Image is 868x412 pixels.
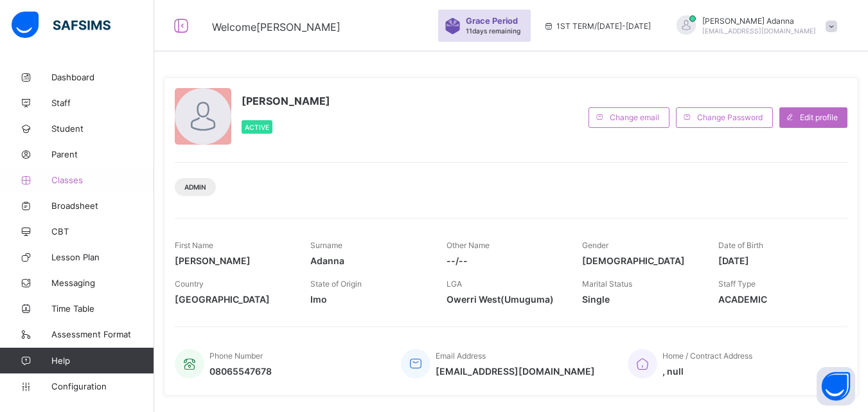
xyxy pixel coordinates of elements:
[447,279,462,289] span: LGA
[12,12,111,39] img: safsims
[447,240,490,250] span: Other Name
[51,175,154,185] span: Classes
[436,366,595,377] span: [EMAIL_ADDRESS][DOMAIN_NAME]
[582,294,698,305] span: Single
[310,255,427,266] span: Adanna
[800,112,838,122] span: Edit profile
[51,72,154,82] span: Dashboard
[582,240,608,250] span: Gender
[817,367,855,406] button: Open asap
[718,279,756,289] span: Staff Type
[718,294,835,305] span: ACADEMIC
[664,15,844,37] div: IgweAdanna
[51,226,154,237] span: CBT
[447,255,563,266] span: --/--
[582,279,632,289] span: Marital Status
[51,252,154,262] span: Lesson Plan
[718,255,835,266] span: [DATE]
[175,279,204,289] span: Country
[466,27,520,35] span: 11 days remaining
[51,278,154,288] span: Messaging
[51,98,154,108] span: Staff
[718,240,763,250] span: Date of Birth
[702,27,816,35] span: [EMAIL_ADDRESS][DOMAIN_NAME]
[209,366,272,377] span: 08065547678
[51,381,154,391] span: Configuration
[310,240,342,250] span: Surname
[51,149,154,159] span: Parent
[544,21,651,31] span: session/term information
[702,16,816,26] span: [PERSON_NAME] Adanna
[51,303,154,314] span: Time Table
[447,294,563,305] span: Owerri West(Umuguma)
[610,112,659,122] span: Change email
[184,183,206,191] span: Admin
[209,351,263,361] span: Phone Number
[697,112,763,122] span: Change Password
[51,329,154,339] span: Assessment Format
[175,240,213,250] span: First Name
[466,16,518,26] span: Grace Period
[662,366,752,377] span: , null
[245,123,269,131] span: Active
[51,355,154,366] span: Help
[51,201,154,211] span: Broadsheet
[242,94,330,107] span: [PERSON_NAME]
[662,351,752,361] span: Home / Contract Address
[51,123,154,134] span: Student
[175,255,291,266] span: [PERSON_NAME]
[310,294,427,305] span: Imo
[212,21,341,33] span: Welcome [PERSON_NAME]
[310,279,362,289] span: State of Origin
[436,351,486,361] span: Email Address
[582,255,698,266] span: [DEMOGRAPHIC_DATA]
[175,294,291,305] span: [GEOGRAPHIC_DATA]
[445,18,461,34] img: sticker-purple.71386a28dfed39d6af7621340158ba97.svg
